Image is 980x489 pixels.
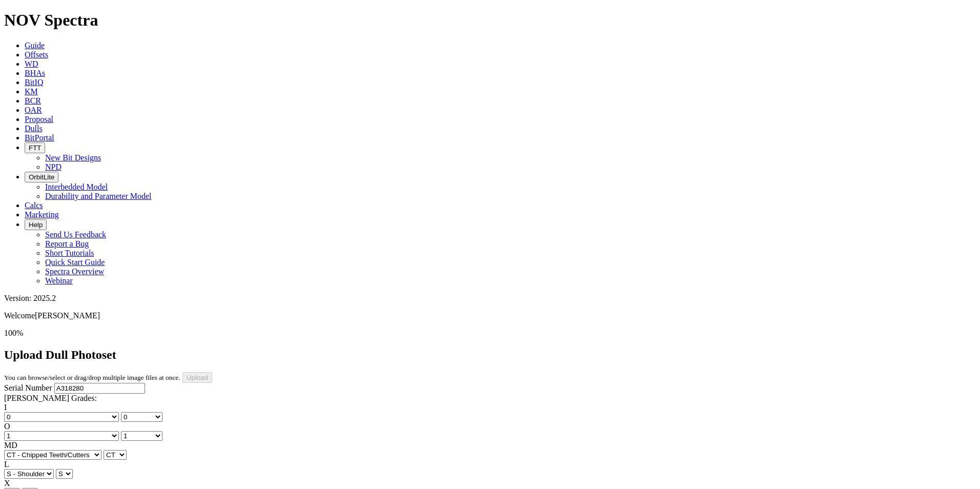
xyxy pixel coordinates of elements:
label: X [4,479,10,487]
span: [PERSON_NAME] [35,311,100,320]
a: Spectra Overview [45,267,104,276]
span: 100% [4,329,23,337]
h2: Upload Dull Photoset [4,348,976,362]
label: I [4,403,7,412]
a: BitIQ [25,78,43,87]
a: BitPortal [25,133,54,142]
span: FTT [29,144,41,152]
label: Serial Number [4,383,52,392]
a: Durability and Parameter Model [45,192,152,200]
a: Guide [25,41,45,50]
a: Interbedded Model [45,182,108,191]
a: BHAs [25,69,45,77]
button: FTT [25,142,45,153]
div: Version: 2025.2 [4,294,976,303]
a: Dulls [25,124,43,133]
a: Short Tutorials [45,249,94,257]
a: NPD [45,162,62,171]
h1: NOV Spectra [4,11,976,30]
a: KM [25,87,38,96]
label: MD [4,441,17,450]
div: [PERSON_NAME] Grades: [4,394,976,403]
span: Help [29,221,43,229]
button: Help [25,219,47,230]
label: L [4,460,9,468]
button: OrbitLite [25,172,58,182]
a: New Bit Designs [45,153,101,162]
a: Report a Bug [45,239,89,248]
small: You can browse/select or drag/drop multiple image files at once. [4,374,180,381]
a: Send Us Feedback [45,230,106,239]
a: BCR [25,96,41,105]
a: Calcs [25,201,43,210]
input: Upload [182,372,212,383]
a: Offsets [25,50,48,59]
p: Welcome [4,311,976,320]
a: WD [25,59,38,68]
a: Marketing [25,210,59,219]
label: O [4,422,10,431]
a: Webinar [45,276,73,285]
a: Proposal [25,115,53,124]
a: OAR [25,106,42,114]
span: OrbitLite [29,173,54,181]
a: Quick Start Guide [45,258,105,267]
